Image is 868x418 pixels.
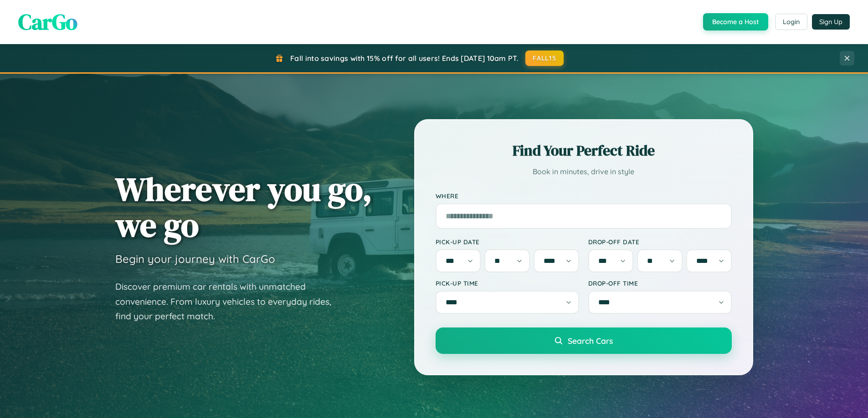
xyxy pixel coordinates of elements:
button: Search Cars [436,327,732,354]
label: Drop-off Time [588,279,732,287]
p: Discover premium car rentals with unmatched convenience. From luxury vehicles to everyday rides, ... [115,279,343,324]
button: Login [775,14,807,30]
label: Where [436,192,732,200]
span: CarGo [18,7,77,37]
label: Pick-up Date [436,238,579,246]
button: Sign Up [812,14,850,30]
button: Become a Host [703,13,768,30]
span: Fall into savings with 15% off for all users! Ends [DATE] 10am PT. [290,54,519,63]
button: FALL15 [525,50,564,66]
span: Search Cars [568,336,613,346]
p: Book in minutes, drive in style [436,165,732,178]
label: Pick-up Time [436,279,579,287]
h3: Begin your journey with CarGo [115,252,275,266]
h1: Wherever you go, we go [115,171,372,243]
label: Drop-off Date [588,238,732,246]
h2: Find Your Perfect Ride [436,141,732,161]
